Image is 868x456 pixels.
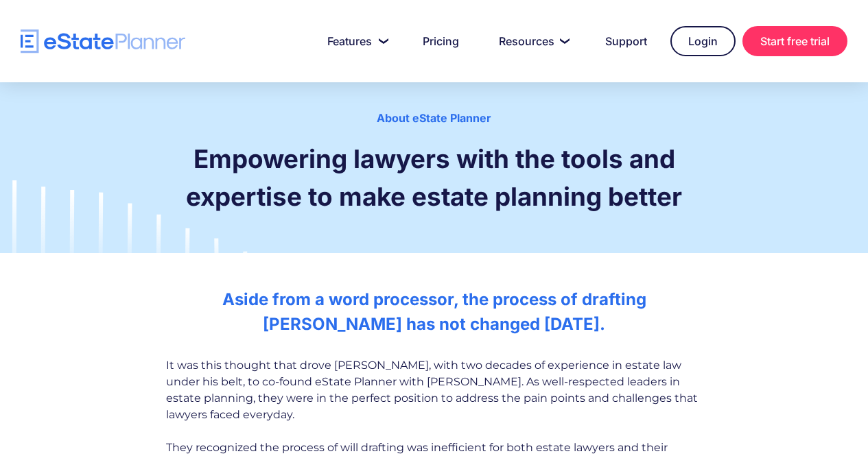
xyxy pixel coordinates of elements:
a: Features [311,27,399,55]
a: Start free trial [742,26,847,56]
a: Resources [482,27,582,55]
a: Login [670,26,736,56]
a: home [21,29,185,53]
h2: Aside from a word processor, the process of drafting [PERSON_NAME] has not changed [DATE]. [166,287,702,337]
div: About eState Planner [96,110,772,126]
a: Support [589,27,664,55]
a: Pricing [406,27,476,55]
h1: Empowering lawyers with the tools and expertise to make estate planning better [166,140,702,215]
